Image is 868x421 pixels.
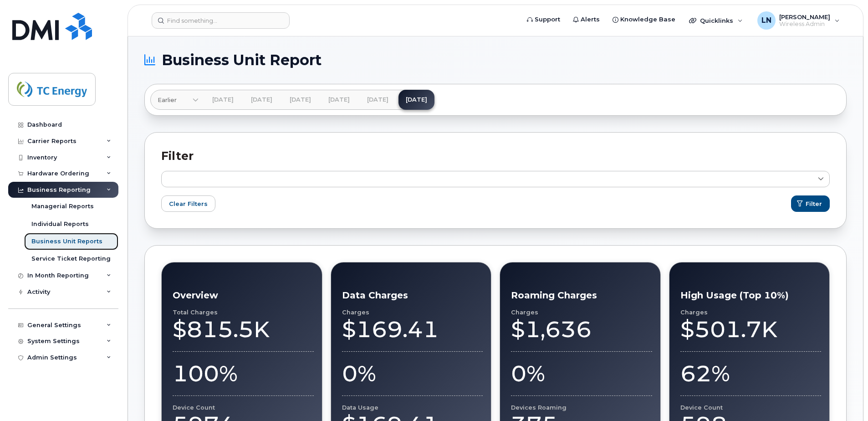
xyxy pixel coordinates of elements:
div: Devices Roaming [511,404,652,411]
span: Filter [806,200,822,208]
div: Charges [511,309,652,316]
span: Earlier [158,96,177,104]
span: Clear Filters [169,200,208,208]
h3: High Usage (Top 10%) [680,290,822,301]
a: Earlier [150,90,199,110]
div: Data Usage [342,404,483,411]
h3: Overview [173,290,314,301]
div: Device Count [173,404,314,411]
a: [DATE] [282,90,318,110]
div: Charges [680,309,822,316]
a: [DATE] [205,90,241,110]
div: $501.7K [680,316,822,343]
a: [DATE] [360,90,396,110]
div: Charges [342,309,483,316]
div: $1,636 [511,316,652,343]
div: 62% [680,360,822,387]
iframe: Messenger Launcher [828,381,861,414]
div: 100% [173,360,314,387]
h2: Filter [161,149,830,163]
div: Device Count [680,404,822,411]
div: 0% [342,360,483,387]
a: [DATE] [321,90,357,110]
h3: Data Charges [342,290,483,301]
h3: Roaming Charges [511,290,652,301]
a: [DATE] [398,90,434,110]
button: Clear Filters [161,195,215,212]
div: 0% [511,360,652,387]
span: Business Unit Report [162,53,322,67]
a: [DATE] [244,90,280,110]
div: $169.41 [342,316,483,343]
div: Total Charges [173,309,314,316]
button: Filter [791,195,830,212]
div: $815.5K [173,316,314,343]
